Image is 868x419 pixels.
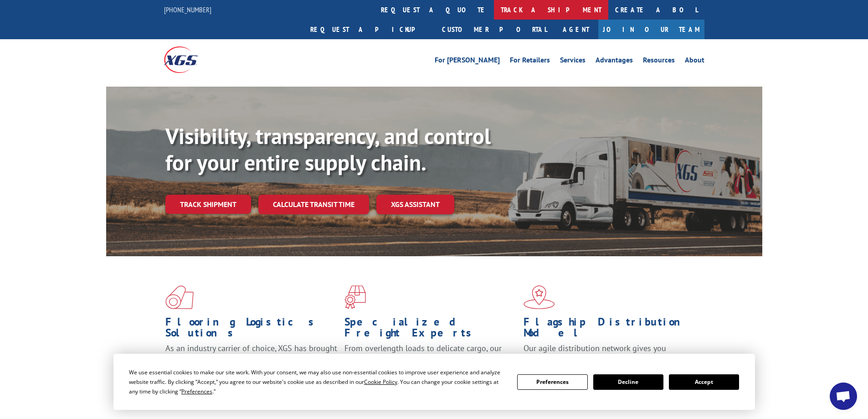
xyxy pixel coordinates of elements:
[510,57,550,67] a: For Retailers
[344,285,366,309] img: xgs-icon-focused-on-flooring-red
[364,378,397,386] span: Cookie Policy
[435,20,554,39] a: Customer Portal
[643,57,675,67] a: Resources
[560,57,586,67] a: Services
[524,285,555,309] img: xgs-icon-flagship-distribution-model-red
[517,374,587,390] button: Preferences
[376,195,454,214] a: XGS ASSISTANT
[344,343,517,383] p: From overlength loads to delicate cargo, our experienced staff knows the best way to move your fr...
[164,5,211,14] a: [PHONE_NUMBER]
[303,20,435,39] a: Request a pickup
[598,20,704,39] a: Join Our Team
[129,367,506,396] div: We use essential cookies to make our site work. With your consent, we may also use non-essential ...
[165,195,251,214] a: Track shipment
[685,57,704,67] a: About
[165,343,337,375] span: As an industry carrier of choice, XGS has brought innovation and dedication to flooring logistics...
[524,343,691,364] span: Our agile distribution network gives you nationwide inventory management on demand.
[593,374,663,390] button: Decline
[113,354,755,410] div: Cookie Consent Prompt
[596,57,633,67] a: Advantages
[830,383,857,410] div: Open chat
[524,316,696,343] h1: Flagship Distribution Model
[554,20,598,39] a: Agent
[181,388,212,395] span: Preferences
[165,316,338,343] h1: Flooring Logistics Solutions
[258,195,369,214] a: Calculate transit time
[344,316,517,343] h1: Specialized Freight Experts
[435,57,500,67] a: For [PERSON_NAME]
[165,285,194,309] img: xgs-icon-total-supply-chain-intelligence-red
[669,374,739,390] button: Accept
[165,122,491,176] b: Visibility, transparency, and control for your entire supply chain.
